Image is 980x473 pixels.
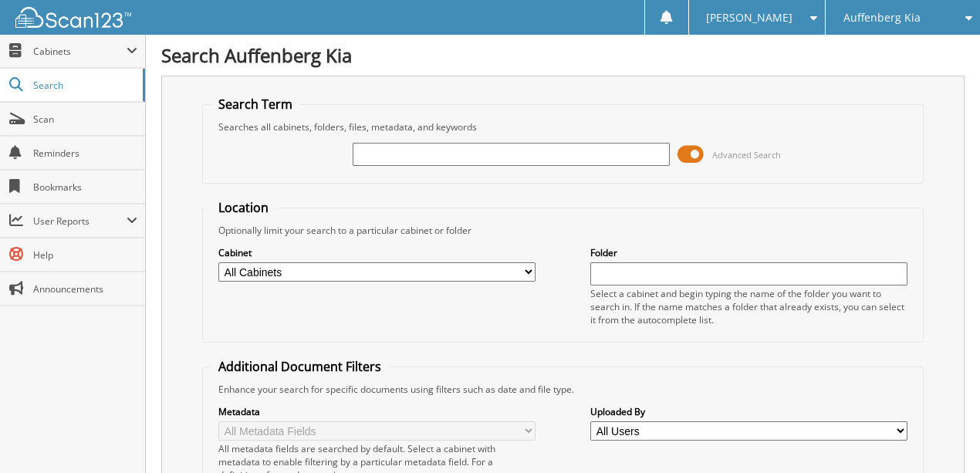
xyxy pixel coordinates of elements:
legend: Search Term [211,96,300,113]
span: Bookmarks [33,181,137,194]
label: Folder [590,246,907,259]
div: Enhance your search for specific documents using filters such as date and file type. [211,383,915,396]
legend: Location [211,199,276,216]
legend: Additional Document Filters [211,358,389,375]
span: Scan [33,113,137,126]
h1: Search Auffenberg Kia [161,42,965,68]
span: Advanced Search [712,149,781,160]
div: Searches all cabinets, folders, files, metadata, and keywords [211,120,915,133]
div: Optionally limit your search to a particular cabinet or folder [211,224,915,237]
span: Announcements [33,282,137,296]
label: Cabinet [218,246,536,259]
span: Cabinets [33,45,127,58]
div: Select a cabinet and begin typing the name of the folder you want to search in. If the name match... [590,287,907,326]
label: Metadata [218,405,536,418]
span: User Reports [33,215,127,228]
span: [PERSON_NAME] [706,13,792,22]
span: Search [33,79,135,92]
span: Reminders [33,147,137,160]
span: Auffenberg Kia [843,13,921,22]
label: Uploaded By [590,405,907,418]
span: Help [33,248,137,262]
img: scan123-logo-white.svg [15,7,131,28]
